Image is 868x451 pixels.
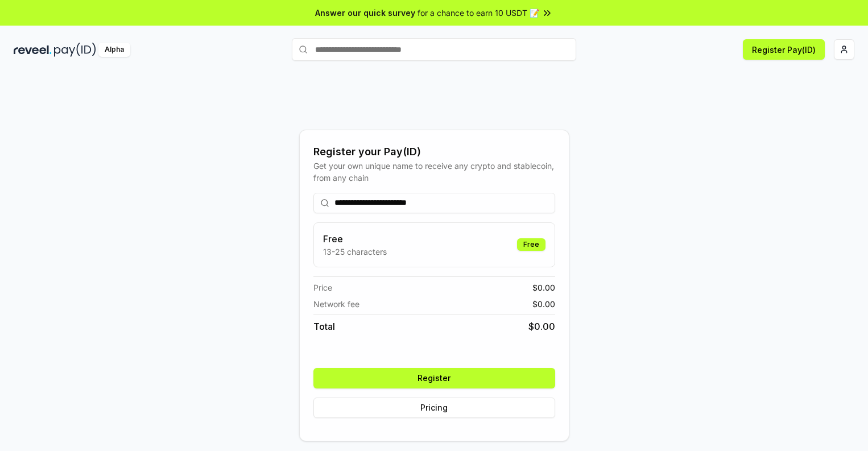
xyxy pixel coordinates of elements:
[323,232,387,246] h3: Free
[54,43,96,57] img: pay_id
[743,39,825,60] button: Register Pay(ID)
[418,7,539,19] span: for a chance to earn 10 USDT 📝
[532,282,555,293] span: $ 0.00
[323,246,387,258] p: 13-25 characters
[313,144,555,160] div: Register your Pay(ID)
[315,7,415,19] span: Answer our quick survey
[313,298,359,310] span: Network fee
[313,368,555,388] button: Register
[517,238,545,251] div: Free
[313,160,555,184] div: Get your own unique name to receive any crypto and stablecoin, from any chain
[313,282,332,293] span: Price
[528,320,555,333] span: $ 0.00
[313,320,335,333] span: Total
[532,298,555,310] span: $ 0.00
[98,43,130,57] div: Alpha
[313,398,555,418] button: Pricing
[14,43,52,57] img: reveel_dark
